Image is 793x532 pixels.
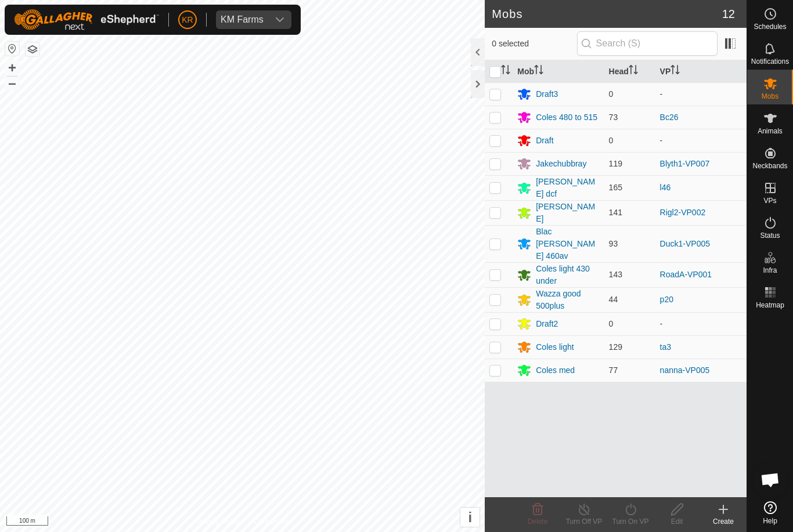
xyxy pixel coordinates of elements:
[660,208,706,217] a: Rigl2-VP002
[5,42,19,56] button: Reset Map
[609,136,614,145] span: 0
[604,60,655,83] th: Head
[182,14,193,26] span: KR
[660,270,712,279] a: RoadA-VP001
[221,15,264,24] div: KM Farms
[655,312,747,335] td: -
[760,232,780,239] span: Status
[655,129,747,152] td: -
[762,93,778,100] span: Mobs
[536,263,599,287] div: Coles light 430 under
[654,516,700,527] div: Edit
[763,517,777,524] span: Help
[752,162,787,169] span: Neckbands
[609,342,622,352] span: 129
[660,239,710,248] a: Duck1-VP005
[609,183,622,192] span: 165
[758,128,783,135] span: Animals
[492,38,576,50] span: 0 selected
[501,67,510,76] p-sorticon: Activate to sort
[629,67,638,76] p-sorticon: Activate to sort
[671,67,680,76] p-sorticon: Activate to sort
[609,113,618,122] span: 73
[660,342,671,352] a: ta3
[660,295,673,304] a: p20
[756,302,784,309] span: Heatmap
[460,508,480,527] button: i
[609,295,618,304] span: 44
[5,61,19,75] button: +
[660,159,710,168] a: Blyth1-VP007
[754,23,786,30] span: Schedules
[722,5,735,23] span: 12
[468,509,472,525] span: i
[536,226,599,262] div: Blac [PERSON_NAME] 460av
[609,159,622,168] span: 119
[609,319,614,328] span: 0
[528,517,548,526] span: Delete
[216,10,268,29] span: KM Farms
[751,58,789,65] span: Notifications
[14,9,159,30] img: Gallagher Logo
[536,318,558,330] div: Draft2
[513,60,604,83] th: Mob
[655,60,747,83] th: VP
[536,288,599,312] div: Wazza good 500plus
[536,201,599,225] div: [PERSON_NAME]
[747,497,793,529] a: Help
[609,270,622,279] span: 143
[26,42,39,56] button: Map Layers
[492,7,722,21] h2: Mobs
[609,89,614,99] span: 0
[536,341,574,353] div: Coles light
[660,365,710,375] a: nanna-VP005
[660,183,671,192] a: l46
[536,176,599,200] div: [PERSON_NAME] dcf
[609,208,622,217] span: 141
[609,365,618,375] span: 77
[607,516,654,527] div: Turn On VP
[5,76,19,90] button: –
[268,10,291,29] div: dropdown trigger
[700,516,747,527] div: Create
[655,82,747,106] td: -
[197,517,240,527] a: Privacy Policy
[609,239,618,248] span: 93
[536,88,558,100] div: Draft3
[254,517,288,527] a: Contact Us
[577,31,718,56] input: Search (S)
[536,135,553,147] div: Draft
[536,364,575,377] div: Coles med
[536,111,597,124] div: Coles 480 to 515
[753,462,788,497] div: Open chat
[561,516,607,527] div: Turn Off VP
[763,267,777,274] span: Infra
[660,113,679,122] a: Bc26
[534,67,543,76] p-sorticon: Activate to sort
[763,197,776,204] span: VPs
[536,158,586,170] div: Jakechubbray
